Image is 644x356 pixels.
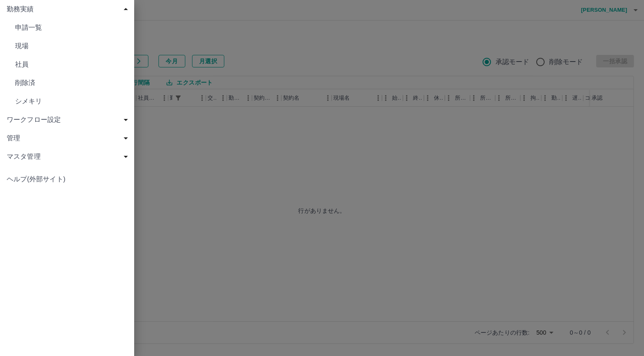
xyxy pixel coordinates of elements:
span: シメキリ [15,96,127,106]
span: 社員 [15,59,127,70]
span: 現場 [15,41,127,51]
span: 削除済 [15,78,127,88]
span: マスタ管理 [7,152,131,162]
span: 申請一覧 [15,23,127,33]
span: 管理 [7,133,131,143]
span: 勤務実績 [7,4,131,14]
span: ヘルプ(外部サイト) [7,174,127,184]
span: ワークフロー設定 [7,115,131,125]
